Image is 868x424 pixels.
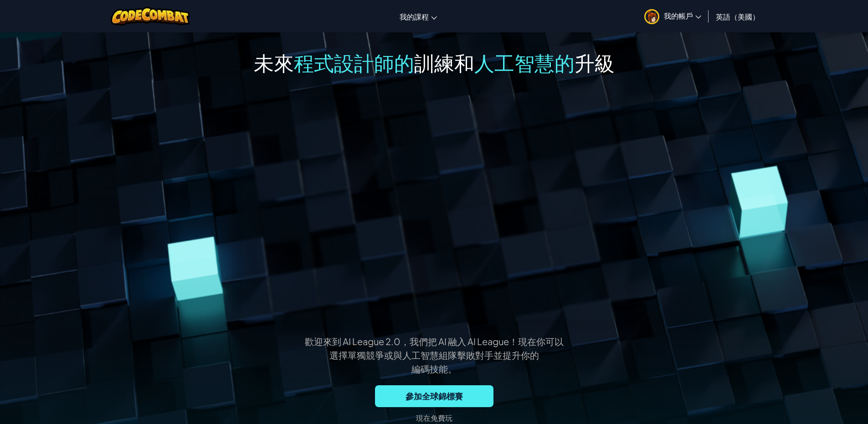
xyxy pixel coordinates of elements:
[406,391,463,401] font: 參加全球錦標賽
[664,11,693,21] font: 我的帳戶
[294,50,414,75] font: 程式設計師的
[640,2,706,31] a: 我的帳戶
[711,4,764,29] a: 英語（美國）
[474,50,575,75] font: 人工智慧的
[575,50,615,75] font: 升級
[414,50,474,75] font: 訓練和
[329,349,539,361] font: 選擇單獨競爭或與人工智慧組隊擊敗對手並提升你的
[375,385,493,407] button: 參加全球錦標賽
[644,9,659,24] img: avatar
[716,12,760,21] font: 英語（美國）
[416,413,452,423] font: 現在免費玩
[400,12,429,21] font: 我的課程
[111,7,190,26] img: CodeCombat 徽標
[411,363,457,374] font: 編碼技能。
[305,336,564,347] font: 歡迎來到 AI League 2.0，我們把 AI 融入 AI League！現在你可以
[254,50,294,75] font: 未來
[395,4,442,29] a: 我的課程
